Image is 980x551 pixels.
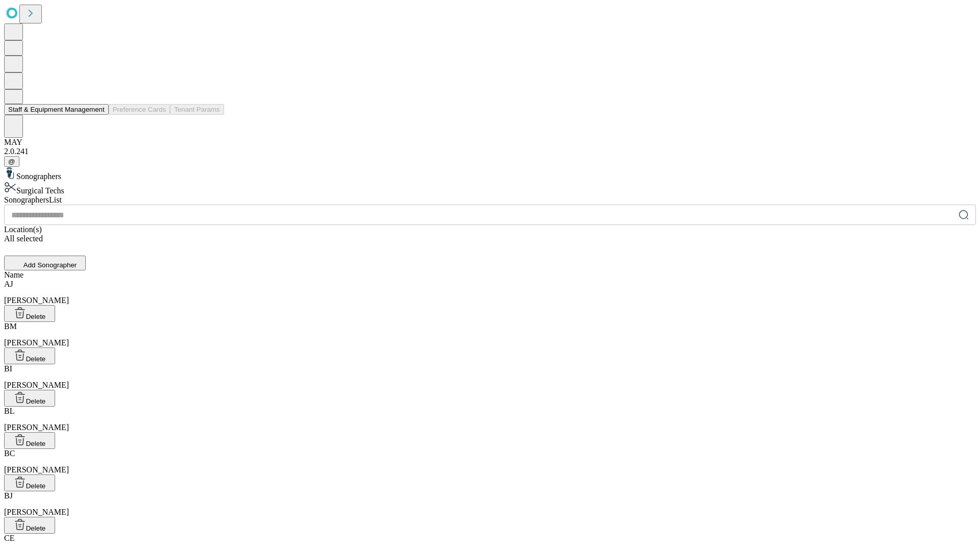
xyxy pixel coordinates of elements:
[26,482,46,490] span: Delete
[4,364,12,373] span: BI
[4,491,976,517] div: [PERSON_NAME]
[4,322,976,347] div: [PERSON_NAME]
[4,147,976,156] div: 2.0.241
[26,313,46,320] span: Delete
[4,432,55,449] button: Delete
[109,104,170,115] button: Preference Cards
[4,280,13,288] span: AJ
[26,397,46,405] span: Delete
[4,270,976,280] div: Name
[170,104,224,115] button: Tenant Params
[4,534,14,542] span: CE
[4,517,55,534] button: Delete
[4,449,15,458] span: BC
[4,234,976,243] div: All selected
[4,305,55,322] button: Delete
[4,474,55,491] button: Delete
[4,225,42,234] span: Location(s)
[4,364,976,390] div: [PERSON_NAME]
[4,195,976,205] div: Sonographers List
[26,355,46,363] span: Delete
[4,104,109,115] button: Staff & Equipment Management
[4,407,976,432] div: [PERSON_NAME]
[4,167,976,181] div: Sonographers
[4,390,55,407] button: Delete
[4,347,55,364] button: Delete
[4,491,13,500] span: BJ
[8,158,15,165] span: @
[4,256,86,270] button: Add Sonographer
[26,524,46,532] span: Delete
[26,440,46,447] span: Delete
[4,138,976,147] div: MAY
[4,156,19,167] button: @
[4,280,976,305] div: [PERSON_NAME]
[4,449,976,474] div: [PERSON_NAME]
[4,407,14,415] span: BL
[4,181,976,195] div: Surgical Techs
[4,322,17,331] span: BM
[23,261,77,269] span: Add Sonographer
